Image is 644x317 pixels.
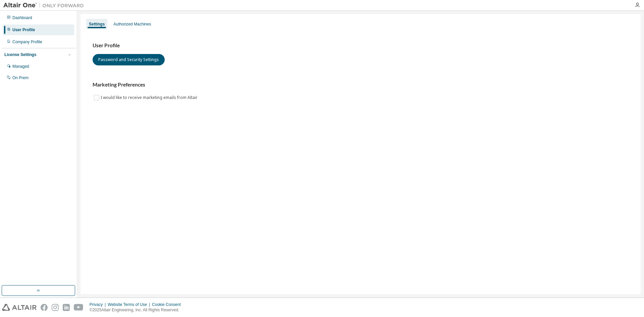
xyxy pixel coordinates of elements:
button: Password and Security Settings [93,54,165,65]
div: Settings [89,21,105,27]
h3: User Profile [93,42,629,49]
div: Cookie Consent [152,302,184,307]
div: Managed [12,64,29,69]
div: Website Terms of Use [108,302,152,307]
img: instagram.svg [52,304,59,311]
div: Company Profile [12,39,42,45]
p: © 2025 Altair Engineering, Inc. All Rights Reserved. [90,307,185,313]
div: On Prem [12,75,29,81]
img: facebook.svg [41,304,48,311]
div: Dashboard [12,15,32,20]
img: altair_logo.svg [2,304,37,311]
img: youtube.svg [74,304,84,311]
div: License Settings [4,52,36,57]
h3: Marketing Preferences [93,82,629,88]
div: Privacy [90,302,108,307]
img: linkedin.svg [63,304,70,311]
div: Authorized Machines [113,21,151,27]
img: Altair One [3,2,87,9]
label: I would like to receive marketing emails from Altair [101,94,199,102]
div: User Profile [12,27,35,33]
